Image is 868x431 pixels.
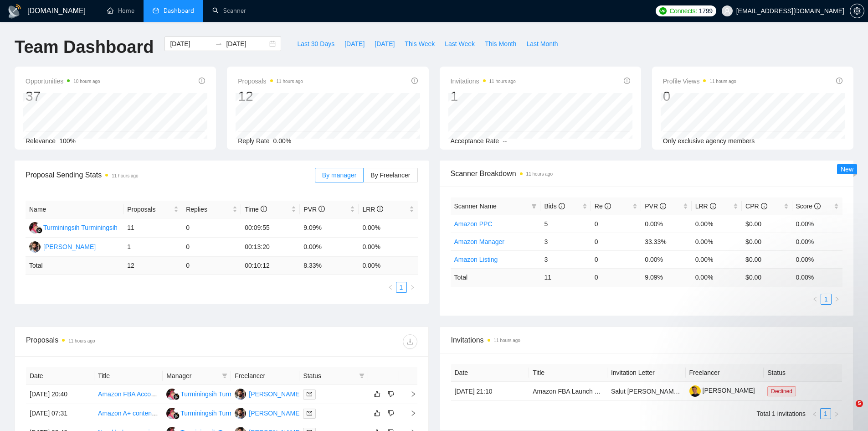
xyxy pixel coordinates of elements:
span: dislike [388,390,394,398]
span: Only exclusive agency members [663,137,755,145]
span: info-circle [710,203,716,209]
td: [DATE] 07:31 [26,404,94,423]
time: 11 hours ago [68,338,95,343]
span: Last Month [526,39,558,49]
td: Total [451,268,541,286]
span: like [374,410,380,417]
span: left [388,285,393,290]
input: Start date [170,39,211,49]
td: 11 [540,268,591,286]
td: 0.00% [792,215,842,233]
span: dashboard [153,7,159,14]
td: 1 [123,238,182,257]
td: 0.00% [300,238,359,257]
td: 3 [540,250,591,268]
span: Reply Rate [238,137,269,145]
span: filter [529,199,539,213]
img: RC [235,408,246,419]
th: Title [94,367,163,385]
time: 11 hours ago [709,79,736,84]
div: Turminingsih Turminingsih [180,389,255,399]
time: 11 hours ago [526,171,553,177]
iframe: Intercom live chat [837,400,859,422]
div: 12 [238,88,303,105]
span: By Freelancer [370,171,410,179]
th: Name [26,201,123,218]
span: info-circle [761,203,767,209]
span: info-circle [318,206,325,212]
img: c1qeLtUXUSAXhTf1TagyHQZI3BpJXYksVz3TPBRKssA1X_Xj9Lq62N8Kg1xyhX9SOS [689,385,701,397]
a: Amazon Listing [454,256,498,263]
span: Score [796,203,821,210]
img: T [166,408,178,419]
span: right [834,296,840,302]
button: download [403,334,417,349]
td: 12 [123,257,182,275]
td: 11 [123,218,182,238]
td: 8.33 % [300,257,359,275]
img: RC [29,241,41,253]
span: Relevance [26,137,56,145]
span: [DATE] [375,39,395,49]
span: info-circle [411,78,418,84]
td: 9.09 % [641,268,691,286]
td: 0.00% [359,218,417,238]
span: setting [850,7,864,15]
li: Next Page [407,282,418,293]
div: [PERSON_NAME] [43,242,96,252]
div: 1 [451,88,516,105]
input: End date [226,39,267,49]
span: dislike [388,410,394,417]
img: upwork-logo.png [659,7,667,15]
td: 33.33% [641,233,691,250]
li: Next Page [831,408,842,419]
button: dislike [385,389,396,400]
button: [DATE] [339,36,370,51]
td: 0 [591,215,641,233]
span: Connects: [669,6,697,16]
span: filter [220,369,229,383]
th: Proposals [123,201,182,218]
a: Amazon A+ content and Brand Manager Designer Needed [98,410,263,417]
span: Status [303,371,355,381]
span: info-circle [814,203,821,209]
td: $0.00 [742,250,792,268]
time: 11 hours ago [112,173,138,178]
td: 0 [591,250,641,268]
span: Dashboard [164,7,194,15]
a: RC[PERSON_NAME] [235,390,301,397]
a: Amazon PPC [454,220,493,228]
button: Last 30 Days [292,36,339,51]
td: 9.09% [300,218,359,238]
a: RC[PERSON_NAME] [235,409,301,416]
span: mail [307,391,312,397]
button: right [407,282,418,293]
span: Proposals [127,204,172,214]
span: Opportunities [26,76,100,87]
td: Amazon FBA Account Manager (SEO and Growth Specialist) [94,385,163,404]
button: This Month [480,36,521,51]
td: 00:13:20 [241,238,300,257]
th: Manager [163,367,231,385]
td: [DATE] 20:40 [26,385,94,404]
span: This Month [485,39,516,49]
a: Amazon FBA Launch Operator – Full Execution (Product, [GEOGRAPHIC_DATA], Seller Central) – French... [533,388,862,395]
td: 3 [540,233,591,250]
span: Acceptance Rate [451,137,499,145]
td: 0 [182,257,241,275]
span: Scanner Name [454,203,497,210]
a: [PERSON_NAME] [689,387,755,394]
time: 11 hours ago [489,79,516,84]
span: info-circle [836,78,842,84]
span: info-circle [261,206,267,212]
img: gigradar-bm.png [173,413,180,419]
button: This Week [400,36,440,51]
a: homeHome [107,7,134,15]
td: 0.00 % [692,268,742,286]
a: Amazon Manager [454,238,505,245]
span: Time [245,206,267,213]
span: LRR [362,206,383,213]
li: 1 [821,294,832,305]
span: Manager [166,371,218,381]
button: left [809,408,820,419]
